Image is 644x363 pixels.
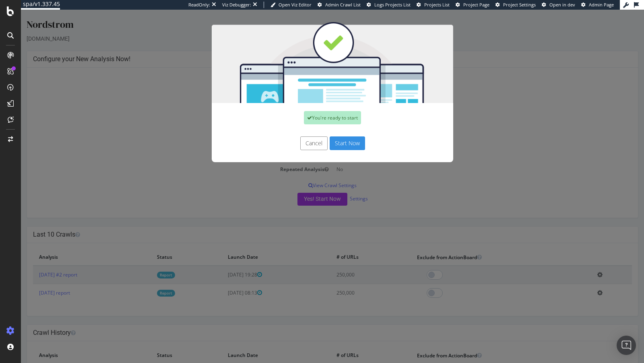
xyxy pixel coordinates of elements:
[222,2,251,8] div: Viz Debugger:
[589,2,614,8] span: Admin Page
[617,336,636,355] div: Open Intercom Messenger
[283,101,340,115] div: You're ready to start
[463,2,489,8] span: Project Page
[503,2,536,8] span: Project Settings
[549,2,575,8] span: Open in dev
[456,2,489,8] a: Project Page
[279,2,312,8] span: Open Viz Editor
[279,127,307,140] button: Cancel
[374,2,411,8] span: Logs Projects List
[325,2,361,8] span: Admin Crawl List
[542,2,575,8] a: Open in dev
[188,2,210,8] div: ReadOnly:
[581,2,614,8] a: Admin Page
[417,2,450,8] a: Projects List
[318,2,361,8] a: Admin Crawl List
[367,2,411,8] a: Logs Projects List
[495,2,536,8] a: Project Settings
[191,12,432,93] img: You're all set!
[424,2,450,8] span: Projects List
[270,2,312,8] a: Open Viz Editor
[309,127,344,140] button: Start Now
